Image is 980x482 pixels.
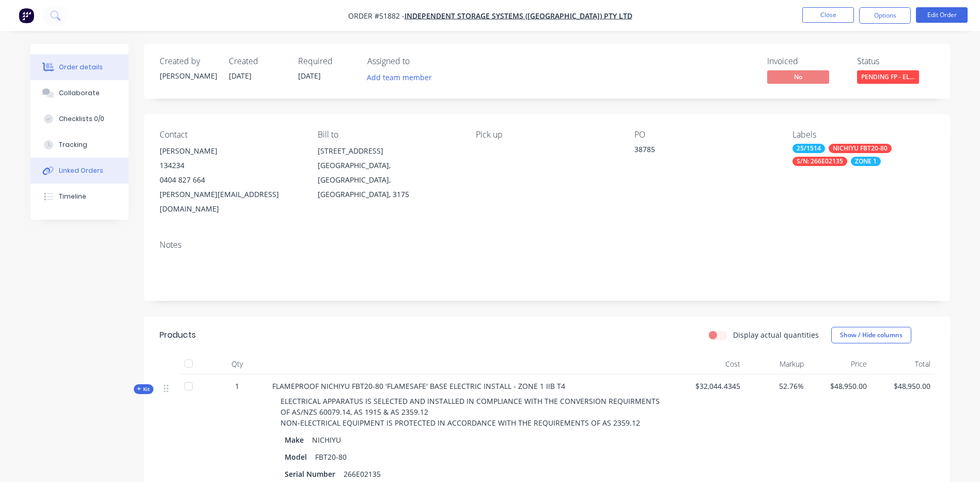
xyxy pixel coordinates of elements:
[281,396,662,428] span: ELECTRICAL APPARATUS IS SELECTED AND INSTALLED IN COMPLIANCE WITH THE CONVERSION REQUIRMENTS OF A...
[916,7,968,23] button: Edit Order
[134,384,153,394] div: Kit
[311,449,351,464] div: FBT20-80
[206,354,268,374] div: Qty
[857,70,919,83] span: PENDING FP - EL...
[160,187,301,216] div: [PERSON_NAME][EMAIL_ADDRESS][DOMAIN_NAME]
[767,70,829,83] span: No
[767,56,845,66] div: Invoiced
[318,144,459,158] div: [STREET_ADDRESS]
[229,56,286,66] div: Created
[160,130,301,140] div: Contact
[137,385,150,393] span: Kit
[19,8,34,23] img: Factory
[30,106,129,132] button: Checklists 0/0
[812,381,867,391] span: $48,950.00
[160,70,216,81] div: [PERSON_NAME]
[857,70,919,86] button: PENDING FP - EL...
[160,56,216,66] div: Created by
[405,11,632,21] a: INDEPENDENT STORAGE SYSTEMS ([GEOGRAPHIC_DATA]) PTY LTD
[857,56,935,66] div: Status
[871,354,935,374] div: Total
[792,144,825,153] div: 25/1514
[285,432,308,447] div: Make
[59,114,104,124] div: Checklists 0/0
[285,449,311,464] div: Model
[229,71,252,81] span: [DATE]
[749,381,804,391] span: 52.76%
[160,173,301,187] div: 0404 827 664
[59,63,103,72] div: Order details
[634,130,776,140] div: PO
[859,7,911,24] button: Options
[681,354,745,374] div: Cost
[59,88,100,98] div: Collaborate
[367,56,471,66] div: Assigned to
[160,144,301,216] div: [PERSON_NAME]1342340404 827 664[PERSON_NAME][EMAIL_ADDRESS][DOMAIN_NAME]
[59,140,87,149] div: Tracking
[339,466,385,481] div: 266E02135
[318,144,459,202] div: [STREET_ADDRESS][GEOGRAPHIC_DATA], [GEOGRAPHIC_DATA], [GEOGRAPHIC_DATA], 3175
[686,381,741,391] span: $32,044.4345
[318,158,459,202] div: [GEOGRAPHIC_DATA], [GEOGRAPHIC_DATA], [GEOGRAPHIC_DATA], 3175
[160,329,196,341] div: Products
[367,70,438,84] button: Add team member
[30,54,129,80] button: Order details
[829,144,892,153] div: NICHIYU FBT20-80
[476,130,617,140] div: Pick up
[361,70,437,84] button: Add team member
[160,144,301,158] div: [PERSON_NAME]
[30,80,129,106] button: Collaborate
[851,157,881,166] div: ZONE 1
[792,130,934,140] div: Labels
[875,381,930,391] span: $48,950.00
[272,381,565,391] span: FLAMEPROOF NICHIYU FBT20-80 'FLAMESAFE' BASE ELECTRIC INSTALL - ZONE 1 IIB T4
[831,327,911,343] button: Show / Hide columns
[733,329,819,340] label: Display actual quantities
[802,7,854,23] button: Close
[30,158,129,184] button: Linked Orders
[348,11,405,21] span: Order #51882 -
[308,432,345,447] div: NICHIYU
[808,354,872,374] div: Price
[285,466,339,481] div: Serial Number
[30,132,129,158] button: Tracking
[634,144,764,158] div: 38785
[744,354,808,374] div: Markup
[30,184,129,209] button: Timeline
[235,381,239,391] span: 1
[59,166,103,175] div: Linked Orders
[160,240,935,250] div: Notes
[160,158,301,173] div: 134234
[59,192,86,201] div: Timeline
[298,71,321,81] span: [DATE]
[298,56,355,66] div: Required
[792,157,847,166] div: S/N: 266E02135
[318,130,459,140] div: Bill to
